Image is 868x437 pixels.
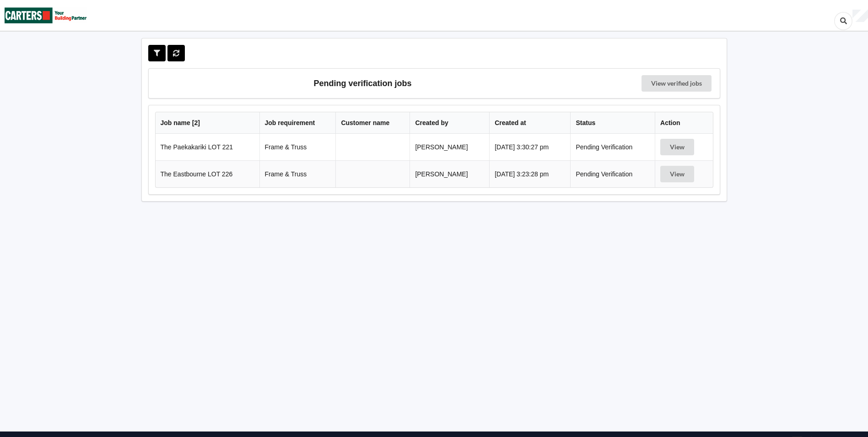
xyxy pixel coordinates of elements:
[259,160,336,187] td: Frame & Truss
[570,134,655,160] td: Pending Verification
[489,112,570,134] th: Created at
[259,112,336,134] th: Job requirement
[655,112,712,134] th: Action
[570,112,655,134] th: Status
[660,166,694,182] button: View
[155,75,571,92] h3: Pending verification jobs
[156,160,259,187] td: The Eastbourne LOT 226
[335,112,410,134] th: Customer name
[410,134,489,160] td: [PERSON_NAME]
[642,75,712,92] a: View verified jobs
[410,160,489,187] td: [PERSON_NAME]
[660,139,694,155] button: View
[156,134,259,160] td: The Paekakariki LOT 221
[410,112,489,134] th: Created by
[5,0,87,30] img: Carters
[852,10,868,22] div: User Profile
[489,160,570,187] td: [DATE] 3:23:28 pm
[660,170,696,178] a: View
[489,134,570,160] td: [DATE] 3:30:27 pm
[156,112,259,134] th: Job name [ 2 ]
[660,143,696,151] a: View
[570,160,655,187] td: Pending Verification
[259,134,336,160] td: Frame & Truss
